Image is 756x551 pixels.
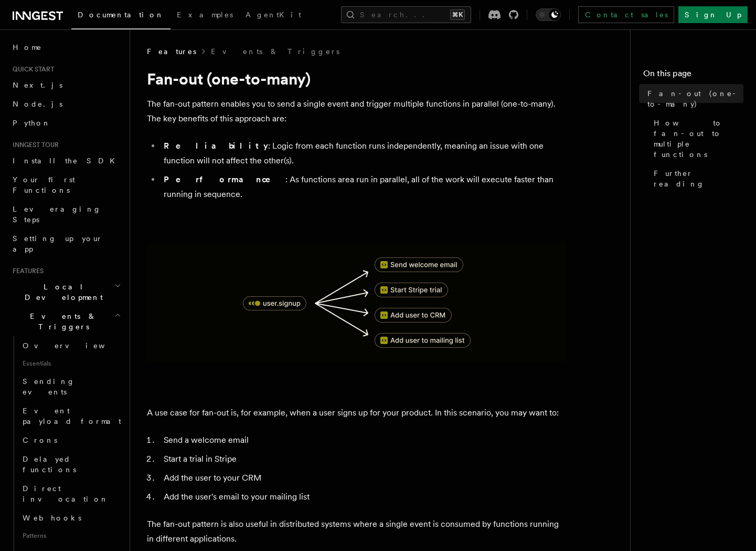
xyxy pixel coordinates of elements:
span: Delayed functions [23,455,76,474]
button: Events & Triggers [8,307,123,336]
span: Fan-out (one-to-many) [647,88,743,109]
li: Add the user's email to your mailing list [161,490,567,504]
a: Contact sales [578,6,674,23]
span: Documentation [78,11,164,19]
span: Overview [23,341,131,350]
span: Leveraging Steps [13,205,101,224]
a: Sign Up [678,6,748,23]
span: Your first Functions [13,175,75,194]
a: How to fan-out to multiple functions [649,113,743,164]
strong: Performance [164,174,285,184]
a: Home [8,38,123,57]
li: Start a trial in Stripe [161,452,567,466]
a: Fan-out (one-to-many) [643,84,743,113]
span: Install the SDK [13,157,121,165]
a: Leveraging Steps [8,200,123,229]
span: Next.js [13,81,62,89]
li: : As functions area run in parallel, all of the work will execute faster than running in sequence. [161,172,567,202]
a: Delayed functions [18,450,123,479]
span: Sending events [23,377,75,396]
a: Webhooks [18,508,123,527]
a: AgentKit [239,3,307,28]
span: Quick start [8,65,54,74]
p: A use case for fan-out is, for example, when a user signs up for your product. In this scenario, ... [147,406,567,420]
span: Features [8,267,44,275]
span: Inngest tour [8,141,59,149]
span: How to fan-out to multiple functions [654,118,743,160]
a: Direct invocation [18,479,123,508]
li: : Logic from each function runs independently, meaning an issue with one function will not affect... [161,139,567,168]
a: Python [8,113,123,132]
button: Toggle dark mode [536,8,561,21]
span: Features [147,46,196,57]
a: Next.js [8,76,123,95]
li: Send a welcome email [161,433,567,448]
p: The fan-out pattern is also useful in distributed systems where a single event is consumed by fun... [147,517,567,546]
span: Direct invocation [23,484,109,503]
a: Crons [18,431,123,450]
button: Local Development [8,277,123,307]
span: Patterns [18,527,123,544]
a: Overview [18,336,123,355]
img: A diagram showing how to fan-out to multiple functions [147,244,567,361]
span: Examples [177,11,233,19]
h1: Fan-out (one-to-many) [147,69,567,88]
a: Sending events [18,372,123,401]
span: Python [13,119,51,127]
a: Events & Triggers [211,46,339,57]
span: Webhooks [23,514,81,522]
kbd: ⌘K [450,9,465,20]
span: Node.js [13,100,62,108]
a: Setting up your app [8,229,123,258]
p: The fan-out pattern enables you to send a single event and trigger multiple functions in parallel... [147,97,567,126]
span: Further reading [654,168,743,189]
a: Your first Functions [8,170,123,200]
a: Further reading [649,164,743,193]
button: Search...⌘K [341,6,471,23]
span: Events & Triggers [8,311,114,332]
h4: On this page [643,67,743,84]
a: Install the SDK [8,151,123,170]
span: Event payload format [23,407,121,425]
span: Essentials [18,355,123,372]
li: Add the user to your CRM [161,471,567,485]
span: Local Development [8,282,114,303]
span: Setting up your app [13,234,103,253]
a: Examples [171,3,239,28]
span: Home [13,42,42,53]
a: Documentation [71,3,171,29]
strong: Reliability [164,141,268,151]
a: Event payload format [18,401,123,431]
span: AgentKit [246,11,301,19]
span: Crons [23,436,57,444]
a: Node.js [8,95,123,113]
